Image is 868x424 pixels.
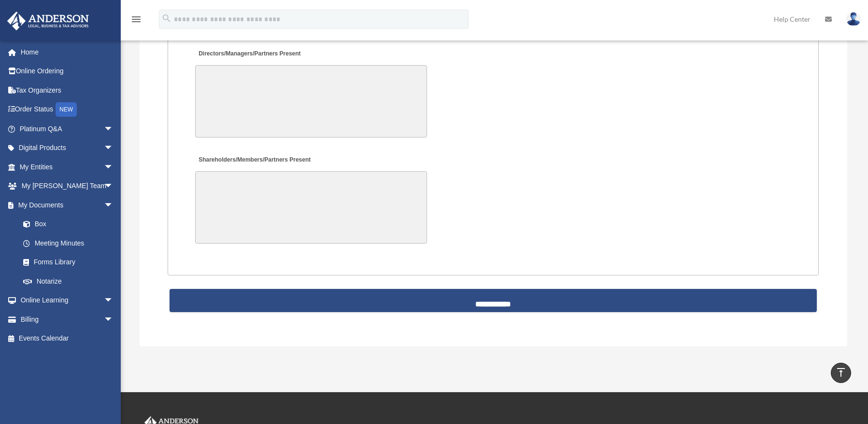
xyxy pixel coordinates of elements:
span: arrow_drop_down [104,177,123,196]
a: vertical_align_top [831,363,851,383]
a: menu [130,17,142,25]
a: Tax Organizers [7,81,128,100]
a: My Entitiesarrow_drop_down [7,157,128,177]
a: Forms Library [14,253,128,272]
a: My [PERSON_NAME] Teamarrow_drop_down [7,177,128,196]
a: My Documentsarrow_drop_down [7,195,128,215]
i: search [161,13,172,24]
i: menu [130,14,142,25]
span: arrow_drop_down [104,157,123,177]
span: arrow_drop_down [104,310,123,329]
span: arrow_drop_down [104,138,123,158]
label: Directors/Managers/Partners Present [195,47,303,60]
img: User Pic [846,12,861,26]
span: arrow_drop_down [104,291,123,311]
div: NEW [56,102,77,117]
a: Events Calendar [7,329,128,348]
a: Meeting Minutes [14,233,123,253]
span: arrow_drop_down [104,119,123,139]
label: Shareholders/Members/Partners Present [195,154,313,167]
a: Order StatusNEW [7,100,128,120]
a: Box [14,215,128,234]
a: Home [7,42,128,62]
a: Notarize [14,272,128,291]
i: vertical_align_top [835,367,847,378]
a: Digital Productsarrow_drop_down [7,138,128,158]
a: Billingarrow_drop_down [7,310,128,329]
span: arrow_drop_down [104,195,123,215]
a: Online Ordering [7,62,128,81]
a: Platinum Q&Aarrow_drop_down [7,119,128,138]
a: Online Learningarrow_drop_down [7,291,128,310]
img: Anderson Advisors Platinum Portal [4,12,92,30]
